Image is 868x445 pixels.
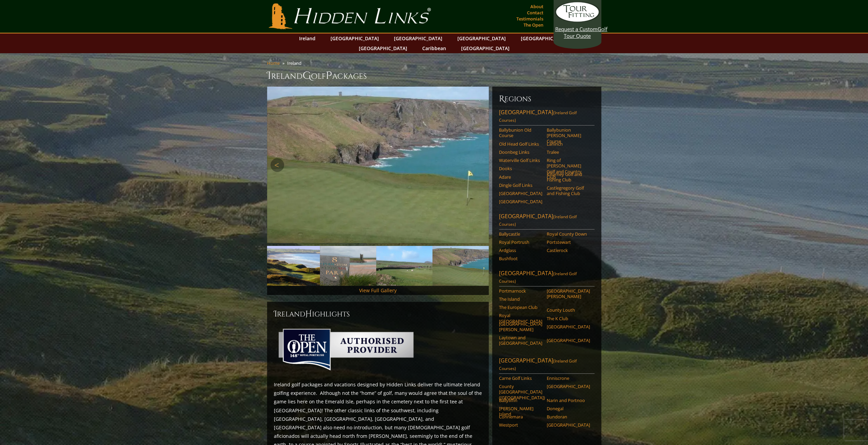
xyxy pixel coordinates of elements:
a: Ardglass [499,248,542,253]
span: (Ireland Golf Courses) [499,271,577,284]
a: Adare [499,174,542,180]
span: P [326,69,332,83]
a: [GEOGRAPHIC_DATA] [547,422,590,428]
a: Laytown and [GEOGRAPHIC_DATA] [499,335,542,346]
a: [GEOGRAPHIC_DATA] [355,43,411,53]
a: Narin and Portnoo [547,398,590,403]
a: Dingle Golf Links [499,182,542,188]
span: (Ireland Golf Courses) [499,214,577,227]
a: [GEOGRAPHIC_DATA](Ireland Golf Courses) [499,269,594,286]
a: [GEOGRAPHIC_DATA] [327,33,382,43]
a: [PERSON_NAME] Island [499,406,542,417]
a: Ireland [296,33,319,43]
a: Bundoran [547,414,590,419]
a: Portstewart [547,239,590,245]
span: Request a Custom [555,26,598,32]
a: Home [267,60,280,66]
a: Doonbeg Links [499,149,542,155]
a: Killarney Golf and Fishing Club [547,172,590,183]
a: Ballycastle [499,231,542,237]
a: [GEOGRAPHIC_DATA] [499,191,542,196]
a: Waterville Golf Links [499,158,542,163]
a: Dooks [499,166,542,171]
a: Old Head Golf Links [499,141,542,147]
a: [GEOGRAPHIC_DATA] [547,324,590,329]
a: Tralee [547,149,590,155]
a: Request a CustomGolf Tour Quote [555,2,600,39]
h2: Ireland ighlights [274,309,482,320]
a: Caribbean [419,43,450,53]
a: Ring of [PERSON_NAME] Golf and Country Club [547,158,590,180]
a: [GEOGRAPHIC_DATA](Ireland Golf Courses) [499,108,594,125]
h6: Regions [499,93,594,104]
a: [GEOGRAPHIC_DATA][PERSON_NAME] [499,321,542,332]
a: View Full Gallery [359,287,397,294]
a: Carne Golf Links [499,375,542,381]
a: Testimonials [515,14,545,24]
a: [GEOGRAPHIC_DATA][PERSON_NAME] [547,288,590,299]
a: [GEOGRAPHIC_DATA] [391,33,446,43]
a: Royal [GEOGRAPHIC_DATA] [499,313,542,324]
a: County [GEOGRAPHIC_DATA] ([GEOGRAPHIC_DATA]) [499,384,542,400]
a: The Open [522,20,545,30]
a: Bushfoot [499,256,542,261]
a: Royal County Down [547,231,590,237]
span: (Ireland Golf Courses) [499,110,577,123]
a: [GEOGRAPHIC_DATA](Ireland Golf Courses) [499,212,594,229]
a: The K Club [547,316,590,321]
a: County Louth [547,307,590,313]
a: Castlegregory Golf and Fishing Club [547,185,590,196]
a: Ballybunion [PERSON_NAME] Course [547,127,590,144]
li: Ireland [287,60,304,66]
a: Previous [270,158,284,172]
span: (Ireland Golf Courses) [499,358,577,371]
a: The European Club [499,305,542,310]
a: [GEOGRAPHIC_DATA] [517,33,573,43]
a: [GEOGRAPHIC_DATA](Ireland Golf Courses) [499,357,594,374]
a: Donegal [547,406,590,411]
span: G [303,69,311,83]
a: Castlerock [547,248,590,253]
a: [GEOGRAPHIC_DATA] [499,199,542,204]
h1: Ireland olf ackages [267,69,601,83]
a: The Island [499,296,542,302]
span: H [305,309,312,320]
a: [GEOGRAPHIC_DATA] [458,43,513,53]
a: Ballybunion Old Course [499,127,542,138]
a: Ballyliffin [499,398,542,403]
a: [GEOGRAPHIC_DATA] [547,338,590,343]
a: [GEOGRAPHIC_DATA] [547,384,590,389]
a: Westport [499,422,542,428]
a: Royal Portrush [499,239,542,245]
a: Connemara [499,414,542,419]
a: Contact [525,8,545,17]
a: Enniscrone [547,375,590,381]
a: Lahinch [547,141,590,147]
a: Portmarnock [499,288,542,294]
a: About [529,2,545,11]
a: [GEOGRAPHIC_DATA] [454,33,509,43]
